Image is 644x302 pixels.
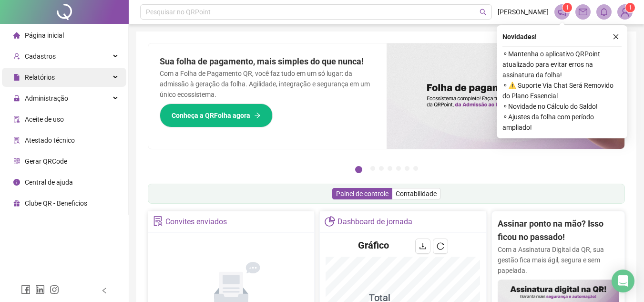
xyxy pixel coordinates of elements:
[13,179,20,186] span: info-circle
[558,8,566,16] span: notification
[25,178,73,186] span: Central de ajuda
[437,242,444,250] span: reload
[160,55,375,68] h2: Sua folha de pagamento, mais simples do que nunca!
[387,43,625,149] img: banner%2F8d14a306-6205-4263-8e5b-06e9a85ad873.png
[25,31,64,39] span: Página inicial
[600,8,608,16] span: bell
[25,115,64,123] span: Aceite de uso
[13,74,20,81] span: file
[480,9,487,16] span: search
[355,166,362,173] button: 1
[562,3,572,12] sup: 1
[25,52,56,60] span: Cadastros
[172,110,250,121] span: Conheça a QRFolha agora
[396,190,437,198] span: Contabilidade
[498,244,619,276] p: Com a Assinatura Digital da QR, sua gestão fica mais ágil, segura e sem papelada.
[160,68,375,100] p: Com a Folha de Pagamento QR, você faz tudo em um só lugar: da admissão à geração da folha. Agilid...
[629,4,632,11] span: 1
[25,199,87,207] span: Clube QR - Beneficios
[325,216,335,226] span: pie-chart
[13,200,20,207] span: gift
[13,137,20,144] span: solution
[388,166,392,171] button: 4
[413,166,418,171] button: 7
[625,3,635,12] sup: Atualize o seu contato no menu Meus Dados
[165,214,227,230] div: Convites enviados
[337,214,412,230] div: Dashboard de jornada
[502,49,622,80] span: ⚬ Mantenha o aplicativo QRPoint atualizado para evitar erros na assinatura da folha!
[502,112,622,133] span: ⚬ Ajustes da folha com período ampliado!
[502,101,622,112] span: ⚬ Novidade no Cálculo do Saldo!
[579,8,587,16] span: mail
[396,166,401,171] button: 5
[618,5,632,19] img: 86620
[502,80,622,101] span: ⚬ ⚠️ Suporte Via Chat Será Removido do Plano Essencial
[336,190,388,198] span: Painel de controle
[613,33,619,40] span: close
[498,7,549,17] span: [PERSON_NAME]
[160,104,273,127] button: Conheça a QRFolha agora
[502,31,537,42] span: Novidades !
[254,112,261,119] span: arrow-right
[50,285,59,294] span: instagram
[25,136,75,144] span: Atestado técnico
[612,270,634,292] div: Open Intercom Messenger
[101,287,108,294] span: left
[13,95,20,102] span: lock
[498,217,619,244] h2: Assinar ponto na mão? Isso ficou no passado!
[25,157,67,165] span: Gerar QRCode
[379,166,384,171] button: 3
[25,94,68,102] span: Administração
[13,53,20,60] span: user-add
[153,216,163,226] span: solution
[21,285,31,294] span: facebook
[35,285,45,294] span: linkedin
[405,166,409,171] button: 6
[419,242,427,250] span: download
[13,116,20,123] span: audit
[370,166,375,171] button: 2
[25,73,55,81] span: Relatórios
[566,4,569,11] span: 1
[358,239,389,252] h4: Gráfico
[13,158,20,165] span: qrcode
[13,32,20,39] span: home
